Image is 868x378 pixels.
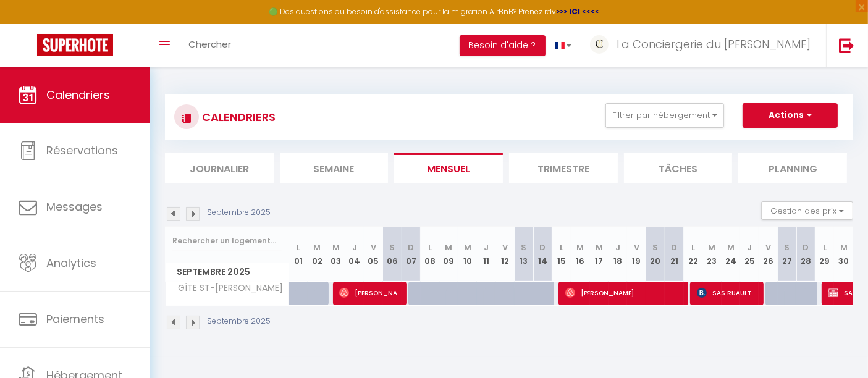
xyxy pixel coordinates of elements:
abbr: J [484,241,489,253]
abbr: S [389,241,395,253]
abbr: D [539,241,546,253]
h3: CALENDRIERS [199,103,276,131]
abbr: M [464,241,471,253]
span: Chercher [188,38,231,51]
span: Messages [46,199,103,214]
abbr: M [840,241,848,253]
th: 16 [571,227,589,282]
abbr: L [428,241,432,253]
th: 30 [834,227,853,282]
abbr: S [653,241,659,253]
th: 04 [345,227,364,282]
th: 03 [326,227,345,282]
th: 17 [590,227,609,282]
abbr: S [785,241,790,253]
button: Actions [743,103,838,128]
th: 18 [609,227,627,282]
a: Chercher [179,24,240,67]
input: Rechercher un logement... [172,230,282,252]
th: 19 [627,227,646,282]
span: GÎTE ST-[PERSON_NAME] [167,282,287,295]
button: Filtrer par hébergement [605,103,724,128]
abbr: V [765,241,771,253]
li: Trimestre [509,153,618,183]
th: 13 [515,227,533,282]
abbr: J [615,241,620,253]
th: 01 [289,227,308,282]
th: 23 [702,227,721,282]
th: 05 [364,227,382,282]
img: logout [839,38,854,53]
th: 11 [477,227,495,282]
abbr: M [596,241,603,253]
abbr: M [576,241,584,253]
abbr: M [313,241,321,253]
p: Septembre 2025 [207,207,271,219]
button: Gestion des prix [761,201,853,220]
abbr: V [371,241,376,253]
th: 10 [458,227,476,282]
th: 02 [308,227,326,282]
abbr: L [691,241,695,253]
abbr: L [297,241,300,253]
button: Besoin d'aide ? [460,35,546,56]
li: Planning [738,153,847,183]
span: [PERSON_NAME] [339,281,401,304]
li: Semaine [280,153,389,183]
abbr: M [332,241,340,253]
p: Septembre 2025 [207,316,271,327]
th: 21 [665,227,683,282]
span: Analytics [46,255,96,271]
th: 15 [552,227,571,282]
span: SAS RUAULT [697,281,759,304]
th: 26 [759,227,777,282]
abbr: J [352,241,357,253]
span: La Conciergerie du [PERSON_NAME] [617,36,811,52]
abbr: M [708,241,715,253]
span: [PERSON_NAME] [565,281,683,304]
li: Mensuel [394,153,503,183]
th: 14 [533,227,552,282]
abbr: L [560,241,563,253]
span: Calendriers [46,87,110,103]
abbr: D [671,241,677,253]
abbr: D [803,241,809,253]
li: Journalier [165,153,274,183]
span: Réservations [46,143,118,158]
th: 09 [439,227,458,282]
th: 24 [722,227,740,282]
th: 08 [421,227,439,282]
a: ... La Conciergerie du [PERSON_NAME] [581,24,826,67]
span: Septembre 2025 [166,263,289,281]
abbr: M [445,241,452,253]
img: ... [590,35,609,54]
abbr: V [634,241,639,253]
th: 12 [495,227,514,282]
abbr: L [823,241,827,253]
abbr: V [502,241,508,253]
th: 27 [778,227,796,282]
th: 29 [815,227,834,282]
li: Tâches [624,153,733,183]
abbr: J [747,241,752,253]
span: Paiements [46,311,104,327]
abbr: M [727,241,735,253]
abbr: S [521,241,526,253]
th: 20 [646,227,665,282]
th: 28 [796,227,815,282]
abbr: D [408,241,414,253]
th: 07 [402,227,420,282]
th: 22 [684,227,702,282]
th: 06 [383,227,402,282]
img: Super Booking [37,34,113,56]
a: >>> ICI <<<< [556,6,599,17]
th: 25 [740,227,759,282]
